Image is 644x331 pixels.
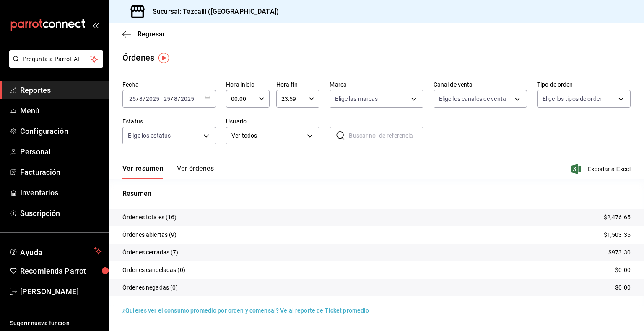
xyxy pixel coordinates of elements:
input: ---- [145,95,160,102]
label: Hora fin [276,82,320,87]
p: $973.30 [608,248,631,257]
span: Personal [20,146,102,157]
span: / [178,95,180,102]
p: $2,476.65 [604,213,631,222]
input: ---- [180,95,195,102]
span: Sugerir nueva función [10,319,102,328]
span: Inventarios [20,187,102,198]
p: $0.00 [615,283,631,292]
label: Usuario [226,118,319,124]
button: Ver órdenes [177,164,214,179]
p: Resumen [122,189,631,199]
span: / [143,95,145,102]
span: Elige los tipos de orden [543,95,603,103]
a: Pregunta a Parrot AI [6,61,103,69]
p: $1,503.35 [604,231,631,239]
p: $0.00 [615,266,631,275]
span: Suscripción [20,208,102,219]
input: -- [163,95,171,102]
label: Fecha [122,82,216,87]
label: Canal de venta [434,82,527,87]
label: Tipo de orden [537,82,631,87]
span: Ayuda [20,246,91,256]
p: Órdenes canceladas (0) [122,266,185,275]
span: [PERSON_NAME] [20,286,102,297]
span: Regresar [138,30,165,38]
p: Órdenes abiertas (9) [122,231,177,239]
span: Menú [20,105,102,116]
span: Configuración [20,126,102,137]
span: Facturación [20,167,102,178]
span: / [171,95,173,102]
button: Pregunta a Parrot AI [9,50,103,68]
label: Hora inicio [226,82,270,87]
span: Recomienda Parrot [20,265,102,277]
label: Marca [330,82,423,87]
input: -- [129,95,136,102]
div: Órdenes [122,51,154,64]
a: ¿Quieres ver el consumo promedio por orden y comensal? Ve al reporte de Ticket promedio [122,307,369,314]
p: Órdenes cerradas (7) [122,248,179,257]
label: Estatus [122,118,216,124]
button: Exportar a Excel [573,164,631,174]
span: / [136,95,139,102]
img: Tooltip marker [158,53,169,63]
div: navigation tabs [122,164,214,179]
span: Reportes [20,85,102,96]
span: Elige los estatus [128,131,171,140]
span: Pregunta a Parrot AI [23,55,90,64]
button: Regresar [122,30,165,38]
p: Órdenes negadas (0) [122,283,178,292]
span: Elige los canales de venta [439,95,506,103]
input: -- [139,95,143,102]
span: Elige las marcas [335,95,378,103]
h3: Sucursal: Tezcalli ([GEOGRAPHIC_DATA]) [146,7,279,17]
span: Ver todos [231,131,304,140]
span: - [161,95,162,102]
button: open_drawer_menu [92,22,99,28]
input: Buscar no. de referencia [349,127,423,144]
button: Ver resumen [122,164,164,179]
p: Órdenes totales (16) [122,213,177,222]
input: -- [174,95,178,102]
